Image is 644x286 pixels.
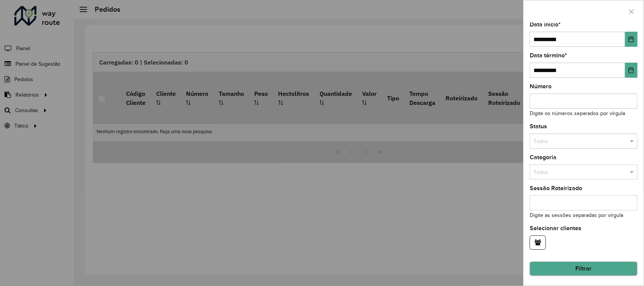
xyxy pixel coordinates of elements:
label: Sessão Roteirizado [530,184,582,193]
label: Selecionar clientes [530,224,581,233]
button: Filtrar [530,261,638,276]
small: Digite as sessões separadas por vírgula [530,212,623,218]
small: Digite os números separados por vírgula [530,111,625,116]
button: Choose Date [625,32,638,47]
label: Data término [530,51,567,60]
label: Status [530,122,547,131]
label: Número [530,82,552,91]
label: Data início [530,20,561,29]
button: Choose Date [625,63,638,78]
label: Categoria [530,153,556,162]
